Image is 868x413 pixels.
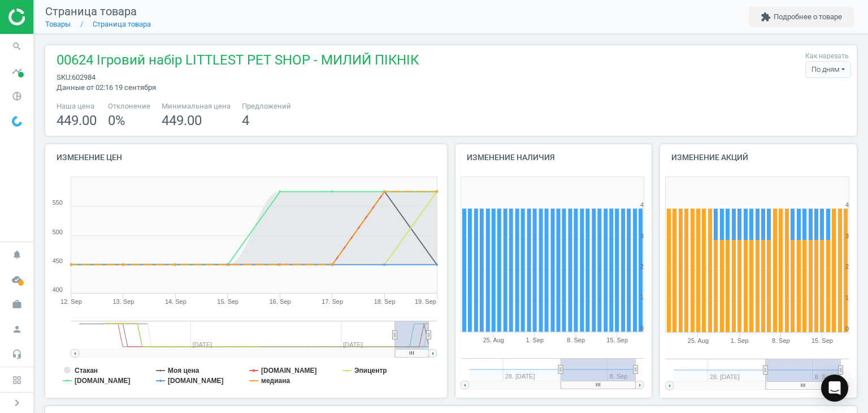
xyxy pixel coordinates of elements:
span: Данные от 02:16 19 сентября [57,83,156,92]
tspan: 8. Sep [567,337,585,344]
span: Отклонение [108,101,150,111]
span: 449.00 [162,113,202,128]
tspan: 12. Sep [60,298,82,305]
span: 602984 [72,73,96,81]
tspan: 1. Sep [526,337,544,344]
i: notifications [6,244,28,265]
tspan: Эпицентр [354,367,387,375]
h4: Изменение наличия [455,144,652,171]
span: 449.00 [57,113,97,128]
h4: Изменение акций [660,144,857,171]
tspan: 13. Sep [112,298,134,305]
tspan: 18. Sep [374,298,396,305]
text: 2 [640,263,644,270]
span: Минимальная цена [162,101,231,111]
label: Как нарезать [805,51,849,61]
a: Страница товара [93,20,151,28]
span: sku : [57,73,72,81]
div: Open Intercom Messenger [821,375,848,402]
tspan: 15. Sep [217,298,238,305]
span: Предложений [242,101,291,111]
i: pie_chart_outlined [6,85,28,107]
tspan: Стакан [75,367,98,375]
tspan: 17. Sep [322,298,343,305]
text: 4 [845,201,849,208]
img: wGWNvw8QSZomAAAAABJRU5ErkJggg== [12,116,22,127]
img: ajHJNr6hYgQAAAAASUVORK5CYII= [8,8,89,25]
i: extension [761,12,771,22]
tspan: 25. Aug [688,337,709,344]
span: Страница товара [45,5,137,18]
span: 0 % [108,113,125,128]
tspan: 14. Sep [165,298,186,305]
text: 500 [53,229,63,235]
text: 1 [640,294,644,301]
text: 0 [640,325,644,332]
i: cloud_done [6,269,28,290]
tspan: 25. Aug [483,337,504,344]
span: 4 [242,113,249,128]
div: По дням [805,61,851,78]
i: person [6,319,28,340]
text: 400 [53,286,63,293]
span: Наша цена [57,101,97,111]
a: Товары [45,20,71,28]
tspan: 8. Sep [772,337,790,344]
tspan: 16. Sep [270,298,291,305]
text: 3 [845,233,849,239]
text: 4 [640,201,644,208]
i: headset_mic [6,343,28,365]
text: 1 [845,294,849,301]
tspan: 15. Sep [607,337,628,344]
h4: Изменение цен [45,144,447,171]
i: chevron_right [10,396,24,410]
button: extensionПодробнее о товаре [749,7,854,27]
tspan: медиана [261,377,290,385]
text: 0 [845,325,849,332]
i: search [6,36,28,57]
tspan: [DOMAIN_NAME] [75,377,131,385]
tspan: Моя цена [168,367,199,375]
tspan: 19. Sep [415,298,436,305]
button: chevron_right [3,395,31,410]
tspan: [DOMAIN_NAME] [261,367,317,375]
text: 3 [640,233,644,239]
span: 00624 Ігровий набір LITTLEST PET SHOP - МИЛИЙ ПІКНІК [57,51,419,72]
text: 550 [53,199,63,206]
i: work [6,294,28,315]
tspan: 1. Sep [731,337,749,344]
text: 2 [845,263,849,270]
tspan: [DOMAIN_NAME] [168,377,224,385]
text: 450 [53,257,63,264]
tspan: 15. Sep [811,337,833,344]
i: timeline [6,61,28,82]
